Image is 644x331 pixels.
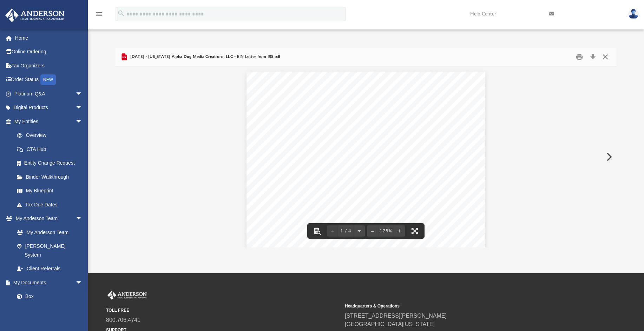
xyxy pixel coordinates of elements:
a: Tax Due Dates [10,198,93,212]
button: Print [572,52,586,62]
a: My Entitiesarrow_drop_down [5,114,93,128]
div: NEW [40,74,56,85]
i: menu [95,10,103,18]
button: Close [599,52,611,62]
button: Next File [601,147,616,167]
img: Anderson Advisors Platinum Portal [3,8,67,22]
img: Anderson Advisors Platinum Portal [106,291,148,300]
a: Client Referrals [10,262,90,276]
button: Toggle findbar [309,223,325,239]
small: TOLL FREE [106,307,340,313]
button: Zoom out [367,223,378,239]
span: arrow_drop_down [75,212,90,226]
button: Download [586,52,599,62]
button: 1 / 4 [338,223,354,239]
span: 1 / 4 [338,229,354,233]
a: Tax Organizers [5,59,93,73]
a: Order StatusNEW [5,73,93,87]
a: [GEOGRAPHIC_DATA][US_STATE] [345,321,435,327]
a: Overview [10,128,93,143]
a: Platinum Q&Aarrow_drop_down [5,87,93,101]
a: Box [10,290,86,304]
a: Binder Walkthrough [10,170,93,184]
a: My Blueprint [10,184,90,198]
a: Online Ordering [5,45,93,59]
span: arrow_drop_down [75,114,90,129]
i: search [117,9,125,17]
button: Enter fullscreen [407,223,422,239]
span: arrow_drop_down [75,276,90,290]
a: Home [5,31,93,45]
a: menu [95,13,103,18]
div: Document Viewer [116,66,616,247]
small: Headquarters & Operations [345,303,579,309]
a: My Anderson Team [10,225,86,239]
span: arrow_drop_down [75,87,90,101]
button: Zoom in [394,223,405,239]
a: CTA Hub [10,142,93,156]
span: arrow_drop_down [75,101,90,115]
button: Next page [354,223,365,239]
span: [DATE] - [US_STATE] Alpha Dog Media Creations, LLC - EIN Letter from IRS.pdf [129,54,280,60]
a: Entity Change Request [10,156,93,170]
a: Meeting Minutes [10,303,90,317]
a: [STREET_ADDRESS][PERSON_NAME] [345,313,447,319]
img: User Pic [628,9,639,19]
a: My Anderson Teamarrow_drop_down [5,212,90,226]
a: Digital Productsarrow_drop_down [5,101,93,115]
div: File preview [116,66,616,247]
a: [PERSON_NAME] System [10,239,90,262]
div: Preview [116,48,616,247]
a: 800.706.4741 [106,317,140,323]
div: Current zoom level [378,229,394,233]
a: My Documentsarrow_drop_down [5,276,90,290]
